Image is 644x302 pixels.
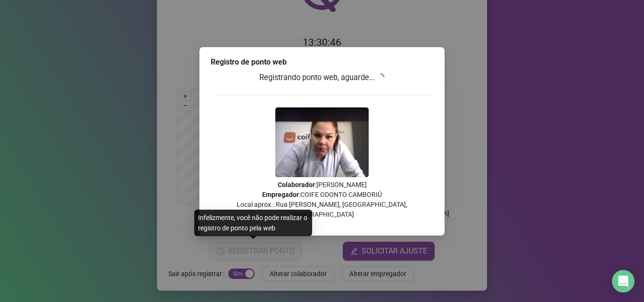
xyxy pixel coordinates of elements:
img: Z [275,107,369,177]
div: Registro de ponto web [211,57,433,68]
strong: Colaborador [278,181,315,188]
div: Infelizmente, você não pode realizar o registro de ponto pela web [194,210,312,236]
strong: Empregador [262,191,299,198]
p: : [PERSON_NAME] : COIFE ODONTO CAMBORIÚ Local aprox.: Rua [PERSON_NAME], [GEOGRAPHIC_DATA], [GEOG... [211,180,433,220]
h3: Registrando ponto web, aguarde... [211,72,433,84]
span: loading [375,72,386,82]
div: Open Intercom Messenger [612,270,635,293]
